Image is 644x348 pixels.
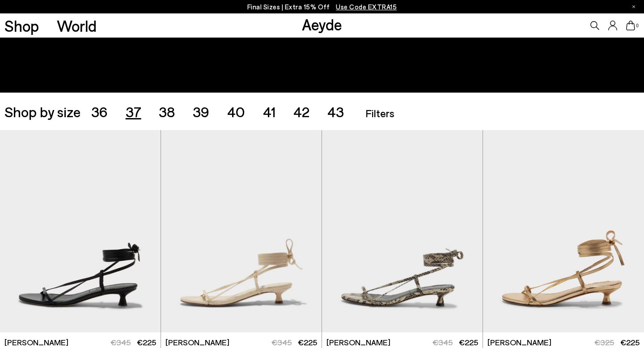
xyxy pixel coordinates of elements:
[227,103,245,120] span: 40
[161,130,322,332] div: 1 / 6
[293,103,309,120] span: 42
[487,337,551,348] span: [PERSON_NAME]
[635,23,640,28] span: 0
[161,130,322,332] img: Paige Leather Kitten-Heel Sandals
[483,130,644,332] img: Paige Leather Kitten-Heel Sandals
[263,103,276,120] span: 41
[365,106,394,119] span: Filters
[594,337,614,347] span: €325
[327,103,344,120] span: 43
[110,337,131,347] span: €345
[336,3,397,11] span: Navigate to /collections/ss25-final-sizes
[57,18,97,34] a: World
[271,337,292,347] span: €345
[432,337,453,347] span: €345
[326,337,390,348] span: [PERSON_NAME]
[161,130,322,332] a: Next slide Previous slide
[298,337,317,347] span: €225
[4,337,68,348] span: [PERSON_NAME]
[247,1,397,13] p: Final Sizes | Extra 15% Off
[4,104,80,119] span: Shop by size
[322,130,483,332] a: Next slide Previous slide
[626,21,635,30] a: 0
[302,15,342,34] a: Aeyde
[322,130,483,332] div: 1 / 6
[322,130,483,332] img: Paige Leather Kitten-Heel Sandals
[165,337,229,348] span: [PERSON_NAME]
[137,337,156,347] span: €225
[620,337,640,347] span: €225
[91,103,108,120] span: 36
[459,337,478,347] span: €225
[4,18,39,34] a: Shop
[159,103,175,120] span: 38
[193,103,209,120] span: 39
[126,103,141,120] span: 37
